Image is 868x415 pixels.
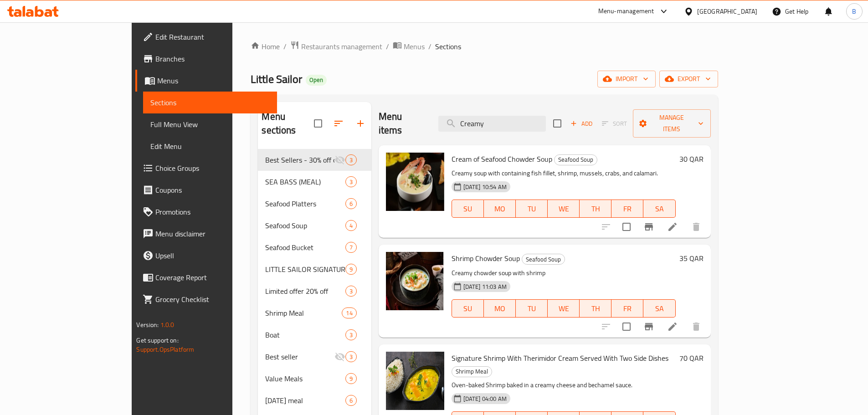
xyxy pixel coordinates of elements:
[615,202,640,215] span: FR
[306,76,327,84] span: Open
[346,265,356,274] span: 9
[346,200,356,208] span: 6
[265,373,345,384] div: Value Meals
[135,245,277,266] a: Upsell
[456,202,480,215] span: SU
[488,202,512,215] span: MO
[580,200,611,218] button: TH
[346,353,356,361] span: 3
[667,73,711,85] span: export
[258,324,371,346] div: Boat3
[386,153,444,211] img: Cream of Seafood Chowder Soup
[852,6,856,16] span: B
[265,395,345,406] span: [DATE] meal
[452,200,484,218] button: SU
[258,193,371,215] div: Seafood Platters6
[265,307,342,318] div: Shrimp Meal
[265,176,345,187] span: SEA BASS (MEAL)
[155,272,269,283] span: Coverage Report
[638,216,660,238] button: Branch-specific-item
[611,200,643,218] button: FR
[345,286,357,297] div: items
[617,217,636,236] span: Select to update
[659,71,718,87] button: export
[143,135,277,157] a: Edit Menu
[386,41,389,52] li: /
[685,316,707,338] button: delete
[554,154,597,165] div: Seafood Soup
[265,220,345,231] div: Seafood Soup
[460,395,510,403] span: [DATE] 04:00 AM
[150,97,269,108] span: Sections
[265,329,345,340] div: Boat
[308,114,328,133] span: Select all sections
[567,117,596,131] span: Add item
[155,250,269,261] span: Upsell
[334,351,345,362] svg: Inactive section
[262,110,313,137] h2: Menu sections
[519,202,544,215] span: TU
[265,198,345,209] span: Seafood Platters
[150,141,269,152] span: Edit Menu
[598,6,654,17] div: Menu-management
[484,299,516,318] button: MO
[438,116,546,132] input: search
[160,319,175,331] span: 1.0.0
[265,286,345,297] span: Limited offer 20% off
[345,351,357,362] div: items
[452,379,676,391] p: Oven-baked Shrimp baked in a creamy cheese and bechamel sauce.
[583,202,608,215] span: TH
[346,156,356,164] span: 3
[258,302,371,324] div: Shrimp Meal14
[258,149,371,171] div: Best Sellers - 30% off on selected items3
[135,266,277,288] a: Coverage Report
[522,254,565,265] span: Seafood Soup
[452,267,676,279] p: Creamy chowder soup with shrimp
[516,299,548,318] button: TU
[640,112,704,135] span: Manage items
[346,331,356,339] span: 3
[155,206,269,217] span: Promotions
[265,264,345,275] span: LITTLE SAILOR SIGNATURE SAUCES
[697,6,757,16] div: [GEOGRAPHIC_DATA]
[150,119,269,130] span: Full Menu View
[349,113,371,134] button: Add section
[258,368,371,389] div: Value Meals9
[679,153,704,165] h6: 30 QAR
[136,319,159,331] span: Version:
[155,53,269,64] span: Branches
[667,221,678,232] a: Edit menu item
[548,299,580,318] button: WE
[345,220,357,231] div: items
[346,178,356,186] span: 3
[484,200,516,218] button: MO
[617,317,636,336] span: Select to update
[345,264,357,275] div: items
[143,92,277,113] a: Sections
[460,282,510,291] span: [DATE] 11:03 AM
[346,221,356,230] span: 4
[346,374,356,383] span: 9
[265,154,334,165] span: Best Sellers - 30% off on selected items
[519,302,544,315] span: TU
[386,352,444,410] img: Signature Shrimp With Therimidor Cream Served With Two Side Dishes
[258,389,371,411] div: [DATE] meal6
[157,75,269,86] span: Menus
[555,154,597,165] span: Seafood Soup
[583,302,608,315] span: TH
[428,41,431,52] li: /
[345,373,357,384] div: items
[265,242,345,253] span: Seafood Bucket
[452,299,484,318] button: SU
[488,302,512,315] span: MO
[452,366,492,377] span: Shrimp Meal
[452,366,492,377] div: Shrimp Meal
[306,75,327,86] div: Open
[667,321,678,332] a: Edit menu item
[135,179,277,201] a: Coupons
